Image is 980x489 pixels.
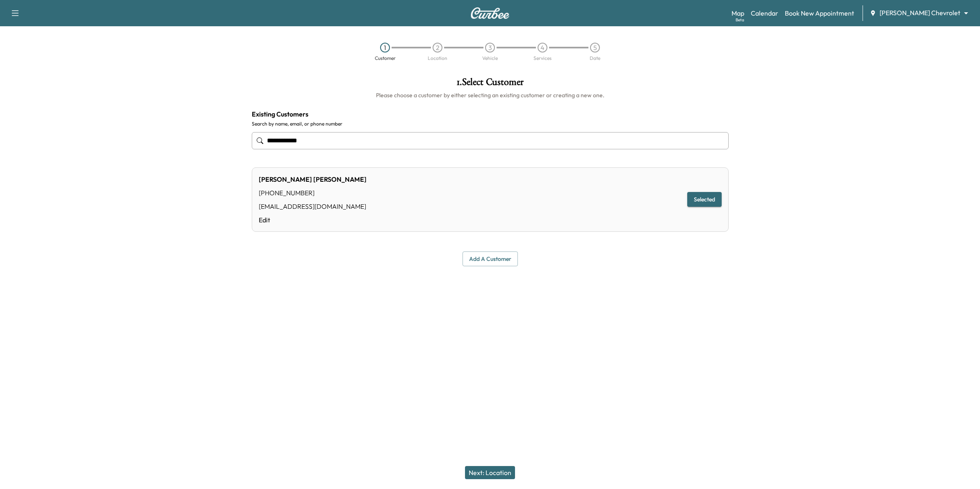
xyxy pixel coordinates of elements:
[590,56,600,61] div: Date
[433,43,442,53] div: 2
[785,8,854,18] a: Book New Appointment
[482,56,498,61] div: Vehicle
[732,8,744,18] a: MapBeta
[259,174,367,184] div: [PERSON_NAME] [PERSON_NAME]
[880,8,960,18] span: [PERSON_NAME] Chevrolet
[252,121,729,127] label: Search by name, email, or phone number
[380,43,390,53] div: 1
[428,56,447,61] div: Location
[538,43,547,53] div: 4
[252,77,729,91] h1: 1 . Select Customer
[259,201,367,211] div: [EMAIL_ADDRESS][DOMAIN_NAME]
[259,215,367,225] a: Edit
[375,56,396,61] div: Customer
[687,192,722,207] button: Selected
[533,56,552,61] div: Services
[485,43,495,53] div: 3
[259,188,367,198] div: [PHONE_NUMBER]
[590,43,600,53] div: 5
[470,7,510,19] img: Curbee Logo
[463,251,518,267] button: Add a customer
[751,8,778,18] a: Calendar
[736,17,744,23] div: Beta
[465,466,515,479] button: Next: Location
[252,109,729,119] h4: Existing Customers
[252,91,729,99] h6: Please choose a customer by either selecting an existing customer or creating a new one.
